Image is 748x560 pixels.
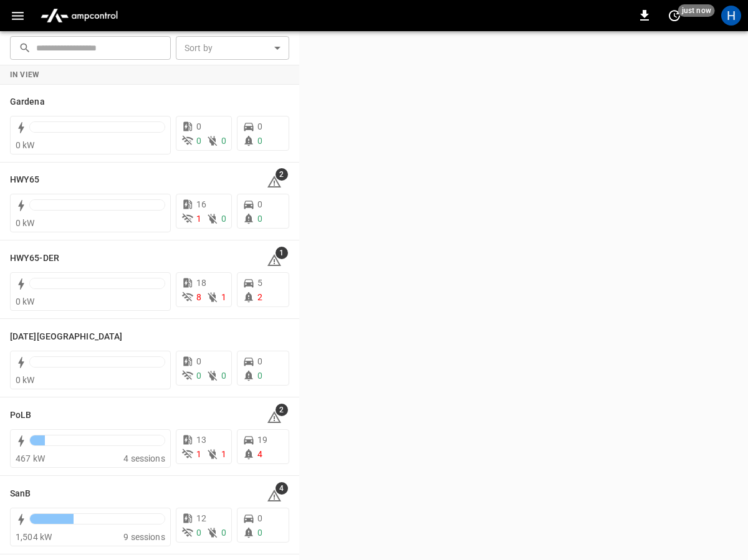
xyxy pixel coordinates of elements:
span: 13 [196,435,206,445]
span: 0 [196,528,201,538]
span: 0 [257,199,262,209]
span: 2 [276,404,288,416]
h6: HWY65-DER [10,252,59,265]
h6: SanB [10,487,31,501]
h6: HWY65 [10,173,40,187]
span: 1,504 kW [16,532,52,542]
span: 0 [221,214,226,224]
span: 467 kW [16,453,45,463]
span: 0 [196,371,201,381]
span: 0 [257,371,262,381]
span: 0 [196,121,201,131]
button: set refresh interval [664,6,684,26]
strong: In View [10,70,40,79]
span: 2 [257,292,262,302]
h6: Gardena [10,95,45,109]
span: 2 [276,168,288,181]
span: 0 [196,356,201,366]
span: 4 sessions [123,453,165,463]
span: 9 sessions [123,532,165,542]
span: 16 [196,199,206,209]
span: 18 [196,278,206,288]
span: 1 [221,449,226,459]
span: 0 [257,214,262,224]
span: 4 [276,482,288,495]
span: 1 [221,292,226,302]
span: 0 [221,371,226,381]
span: 0 [221,528,226,538]
span: 0 kW [16,297,35,306]
span: 0 kW [16,375,35,385]
span: 19 [257,435,267,445]
span: 4 [257,449,262,459]
span: 0 kW [16,140,35,150]
span: 0 [257,528,262,538]
img: ampcontrol.io logo [36,4,123,27]
span: 0 [257,136,262,146]
div: profile-icon [721,6,741,26]
span: 1 [196,449,201,459]
span: just now [678,4,715,17]
h6: PoLB [10,409,31,422]
span: 1 [276,247,288,259]
h6: Karma Center [10,330,122,344]
span: 0 [257,513,262,523]
span: 5 [257,278,262,288]
span: 1 [196,214,201,224]
span: 0 [196,136,201,146]
span: 0 [257,121,262,131]
span: 8 [196,292,201,302]
span: 0 kW [16,218,35,228]
span: 0 [257,356,262,366]
span: 0 [221,136,226,146]
span: 12 [196,513,206,523]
